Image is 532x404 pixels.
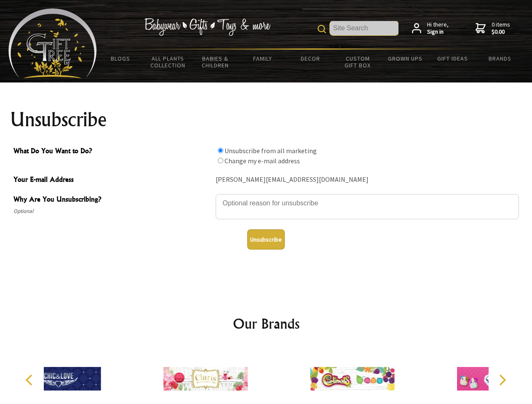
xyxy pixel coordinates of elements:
[216,173,519,186] div: [PERSON_NAME][EMAIL_ADDRESS][DOMAIN_NAME]
[216,194,519,219] textarea: Why Are You Unsubscribing?
[247,229,285,250] button: Unsubscribe
[476,21,510,36] a: 0 items$0.00
[13,146,211,158] span: What Do You Want to Do?
[492,28,510,36] strong: $0.00
[492,21,510,36] span: 0 items
[225,146,317,155] label: Unsubscribe from all marketing
[17,314,516,334] h2: Our Brands
[429,50,476,67] a: Gift Ideas
[239,50,287,67] a: Family
[144,50,192,74] a: All Plants Collection
[318,25,326,33] img: product search
[225,157,300,165] label: Change my e-mail address
[218,158,223,163] input: What Do You Want to Do?
[144,18,270,36] img: Babywear - Gifts - Toys & more
[97,50,144,67] a: BLOGS
[13,194,211,206] span: Why Are You Unsubscribing?
[218,148,223,153] input: What Do You Want to Do?
[330,21,398,35] input: Site Search
[13,206,211,216] span: Optional
[427,21,449,36] span: Hi there,
[493,371,511,389] button: Next
[13,174,211,186] span: Your E-mail Address
[381,50,429,67] a: Grown Ups
[10,109,522,130] h1: Unsubscribe
[286,50,334,67] a: Decor
[412,21,449,36] a: Hi there,Sign in
[192,50,239,74] a: Babies & Children
[21,371,40,389] button: Previous
[8,8,97,78] img: Babyware - Gifts - Toys and more...
[334,50,382,74] a: Custom Gift Box
[476,50,524,67] a: Brands
[427,28,449,36] strong: Sign in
